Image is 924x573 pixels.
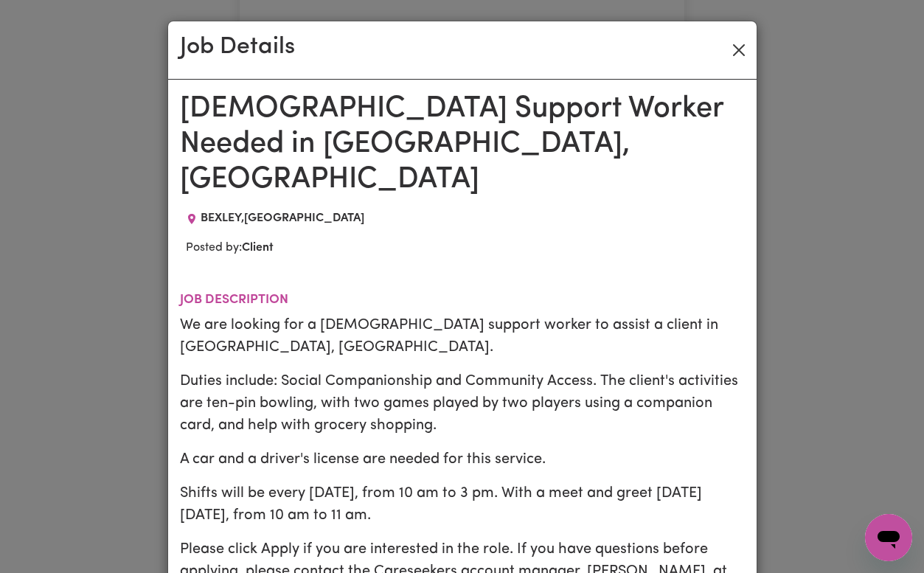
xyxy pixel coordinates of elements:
[180,91,745,198] h1: [DEMOGRAPHIC_DATA] Support Worker Needed in [GEOGRAPHIC_DATA], [GEOGRAPHIC_DATA]
[180,448,745,470] p: A car and a driver's license are needed for this service.
[865,514,912,561] iframe: Button to launch messaging window
[180,314,745,358] p: We are looking for a [DEMOGRAPHIC_DATA] support worker to assist a client in [GEOGRAPHIC_DATA], [...
[180,482,745,527] p: Shifts will be every [DATE], from 10 am to 3 pm. With a meet and greet [DATE][DATE], from 10 am t...
[242,242,274,254] b: Client
[201,212,364,224] span: BEXLEY , [GEOGRAPHIC_DATA]
[180,209,370,227] div: Job location: BEXLEY, New South Wales
[727,38,751,62] button: Close
[180,33,295,61] h2: Job Details
[180,292,745,308] h2: Job description
[186,242,274,254] span: Posted by:
[180,370,745,437] p: Duties include: Social Companionship and Community Access. The client's activities are ten-pin bo...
